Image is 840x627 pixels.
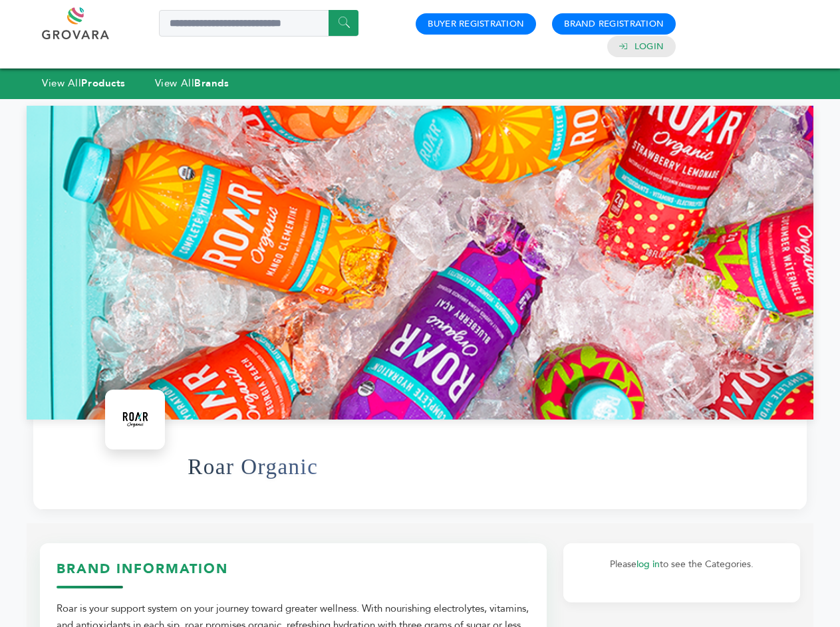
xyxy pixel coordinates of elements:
[57,560,530,588] h3: Brand Information
[188,434,318,499] h1: Roar Organic
[564,18,664,30] a: Brand Registration
[159,10,358,37] input: Search a product or brand...
[577,557,787,572] p: Please to see the Categories.
[634,41,664,53] a: Login
[155,76,229,90] a: View AllBrands
[81,76,125,90] strong: Products
[108,393,162,446] img: Roar Organic Logo
[42,76,126,90] a: View AllProducts
[428,18,524,30] a: Buyer Registration
[636,558,660,570] a: log in
[194,76,229,90] strong: Brands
